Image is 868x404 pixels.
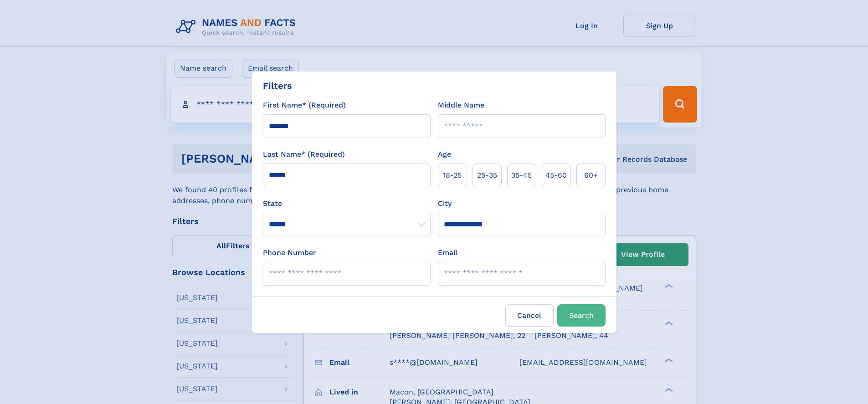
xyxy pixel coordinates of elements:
span: 60+ [584,170,598,181]
span: 35‑45 [511,170,532,181]
label: Middle Name [438,100,484,111]
span: 25‑35 [477,170,497,181]
label: Age [438,149,451,160]
label: Last Name* (Required) [263,149,345,160]
label: First Name* (Required) [263,100,346,111]
span: 45‑60 [545,170,567,181]
button: Search [557,304,606,327]
label: State [263,198,431,209]
label: Cancel [505,304,554,327]
span: 18‑25 [443,170,462,181]
label: Phone Number [263,247,316,258]
label: City [438,198,452,209]
label: Email [438,247,457,258]
div: Filters [263,79,292,92]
